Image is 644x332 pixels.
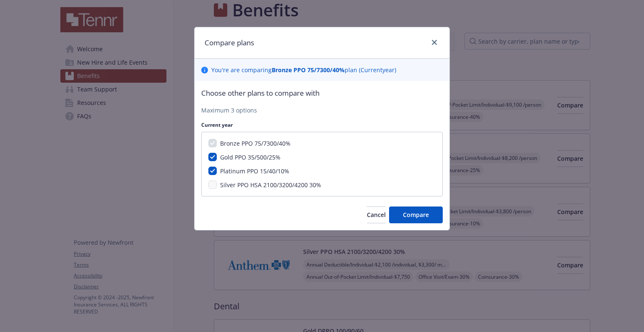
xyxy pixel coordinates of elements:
span: Gold PPO 35/500/25% [220,153,280,161]
span: Bronze PPO 75/7300/40% [220,139,291,147]
p: Maximum 3 options [201,106,443,115]
b: Bronze PPO 75/7300/40% [272,66,345,74]
span: Silver PPO HSA 2100/3200/4200 30% [220,181,321,189]
p: You ' re are comparing plan ( Current year) [211,65,396,74]
p: Current year [201,121,443,128]
h1: Compare plans [205,37,254,48]
button: Compare [389,207,443,223]
button: Cancel [367,207,386,223]
span: Compare [403,211,429,219]
span: Cancel [367,211,386,219]
p: Choose other plans to compare with [201,88,443,99]
span: Platinum PPO 15/40/10% [220,167,289,175]
a: close [429,37,439,47]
